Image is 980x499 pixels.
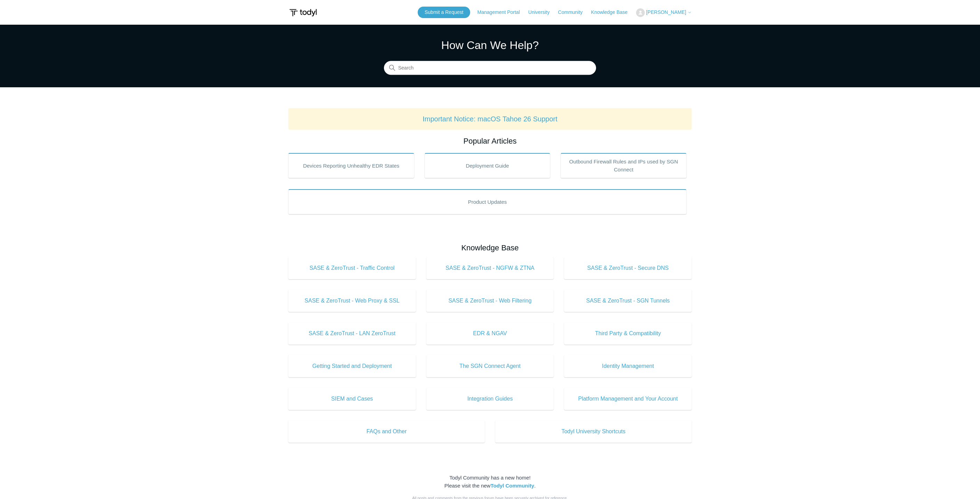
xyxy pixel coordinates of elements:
[288,290,416,312] a: SASE & ZeroTrust - Web Proxy & SSL
[288,242,692,253] h2: Knowledge Base
[564,355,692,377] a: Identity Management
[564,257,692,279] a: SASE & ZeroTrust - Secure DNS
[477,9,527,16] a: Management Portal
[288,474,692,490] div: Todyl Community has a new home! Please visit the new .
[426,257,554,279] a: SASE & ZeroTrust - NGFW & ZTNA
[426,355,554,377] a: The SGN Connect Agent
[558,9,590,16] a: Community
[299,395,405,403] span: SIEM and Cases
[288,420,485,443] a: FAQs and Other
[575,395,681,403] span: Platform Management and Your Account
[384,61,596,75] input: Search
[288,135,692,147] h2: Popular Articles
[288,153,414,178] a: Devices Reporting Unhealthy EDR States
[299,264,405,272] span: SASE & ZeroTrust - Traffic Control
[564,290,692,312] a: SASE & ZeroTrust - SGN Tunnels
[575,362,681,370] span: Identity Management
[575,329,681,338] span: Third Party & Compatibility
[299,297,405,305] span: SASE & ZeroTrust - Web Proxy & SSL
[575,264,681,272] span: SASE & ZeroTrust - Secure DNS
[564,388,692,410] a: Platform Management and Your Account
[299,362,405,370] span: Getting Started and Deployment
[426,290,554,312] a: SASE & ZeroTrust - Web Filtering
[490,483,534,489] a: Todyl Community
[564,322,692,345] a: Third Party & Compatibility
[299,427,474,436] span: FAQs and Other
[575,297,681,305] span: SASE & ZeroTrust - SGN Tunnels
[506,427,681,436] span: Todyl University Shortcuts
[636,8,692,17] button: [PERSON_NAME]
[437,329,544,338] span: EDR & NGAV
[299,329,405,338] span: SASE & ZeroTrust - LAN ZeroTrust
[384,37,596,54] h1: How Can We Help?
[437,264,544,272] span: SASE & ZeroTrust - NGFW & ZTNA
[288,322,416,345] a: SASE & ZeroTrust - LAN ZeroTrust
[288,388,416,410] a: SIEM and Cases
[437,362,544,370] span: The SGN Connect Agent
[426,388,554,410] a: Integration Guides
[591,9,635,16] a: Knowledge Base
[495,420,692,443] a: Todyl University Shortcuts
[426,322,554,345] a: EDR & NGAV
[288,257,416,279] a: SASE & ZeroTrust - Traffic Control
[288,6,318,19] img: Todyl Support Center Help Center home page
[528,9,556,16] a: University
[418,7,470,18] a: Submit a Request
[425,153,551,178] a: Deployment Guide
[288,189,686,214] a: Product Updates
[423,115,557,123] a: Important Notice: macOS Tahoe 26 Support
[437,395,544,403] span: Integration Guides
[437,297,544,305] span: SASE & ZeroTrust - Web Filtering
[288,355,416,377] a: Getting Started and Deployment
[646,9,686,15] span: [PERSON_NAME]
[561,153,686,178] a: Outbound Firewall Rules and IPs used by SGN Connect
